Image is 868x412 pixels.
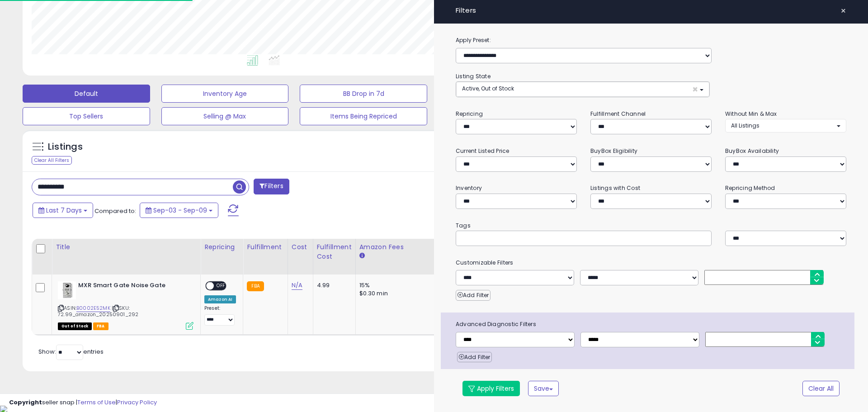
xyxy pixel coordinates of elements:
[725,119,846,132] button: All Listings
[725,184,775,192] small: Repricing Method
[456,147,509,155] small: Current Listed Price
[840,5,846,17] span: ×
[456,82,709,97] button: Active, Out of Stock ×
[725,110,777,118] small: Without Min & Max
[528,381,559,396] button: Save
[731,122,759,129] span: All Listings
[449,221,853,231] small: Tags
[802,381,840,396] button: Clear All
[590,110,646,118] small: Fulfillment Channel
[449,319,854,329] span: Advanced Diagnostic Filters
[456,110,483,118] small: Repricing
[456,72,491,80] small: Listing State
[590,147,637,155] small: BuyBox Eligibility
[692,85,698,94] span: ×
[456,184,482,192] small: Inventory
[725,147,779,155] small: BuyBox Availability
[457,352,492,363] button: Add Filter
[456,290,491,301] button: Add Filter
[590,184,640,192] small: Listings with Cost
[449,258,853,268] small: Customizable Filters
[837,5,850,17] button: ×
[462,85,514,92] span: Active, Out of Stock
[462,381,520,396] button: Apply Filters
